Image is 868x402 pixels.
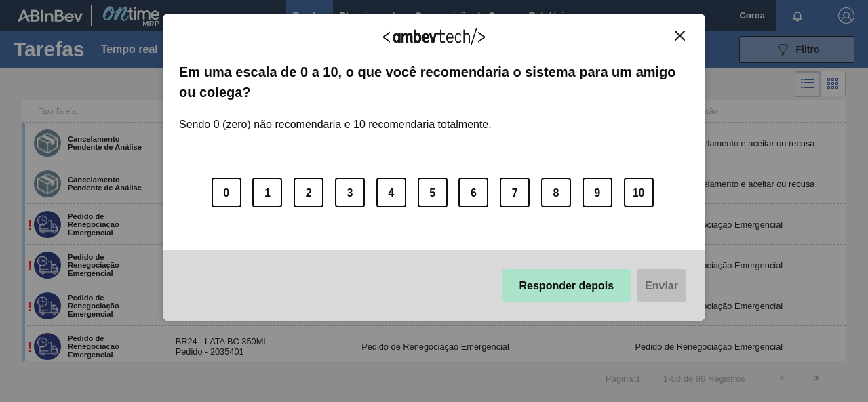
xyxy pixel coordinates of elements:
[512,187,518,199] font: 7
[388,187,394,199] font: 4
[179,64,676,100] font: Em uma escala de 0 a 10, o que você recomendaria o sistema para um amigo ou colega?
[306,187,312,199] font: 2
[502,269,632,302] button: Responder depois
[458,178,488,207] button: 6
[212,178,241,207] button: 0
[553,187,559,199] font: 8
[541,178,571,207] button: 8
[624,178,654,207] button: 10
[347,187,353,199] font: 3
[264,187,271,199] font: 1
[471,187,477,199] font: 6
[633,187,645,199] font: 10
[519,280,614,292] font: Responder depois
[294,178,323,207] button: 2
[429,187,435,199] font: 5
[252,178,282,207] button: 1
[335,178,365,207] button: 3
[418,178,448,207] button: 5
[500,178,530,207] button: 7
[223,187,229,199] font: 0
[675,31,685,41] img: Fechar
[594,187,600,199] font: 9
[671,30,689,41] button: Fechar
[376,178,406,207] button: 4
[583,178,612,207] button: 9
[179,119,492,130] font: Sendo 0 (zero) não recomendaria e 10 recomendaria totalmente.
[383,28,485,45] img: Logotipo Ambevtech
